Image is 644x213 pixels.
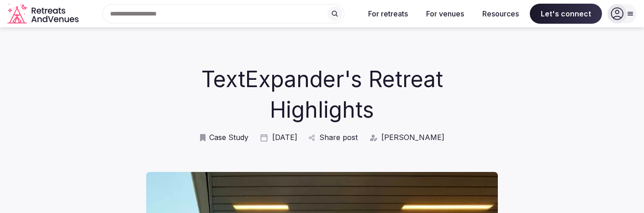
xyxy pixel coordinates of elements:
a: Visit the homepage [7,4,80,24]
button: For retreats [361,4,415,24]
a: Case Study [200,132,248,142]
a: [PERSON_NAME] [369,132,444,142]
button: Resources [475,4,526,24]
span: [PERSON_NAME] [381,132,444,142]
span: Let's connect [530,4,602,24]
span: Case Study [209,132,248,142]
h1: TextExpander's Retreat Highlights [168,64,475,125]
svg: Retreats and Venues company logo [7,4,80,24]
button: For venues [419,4,471,24]
span: Share post [319,132,358,142]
